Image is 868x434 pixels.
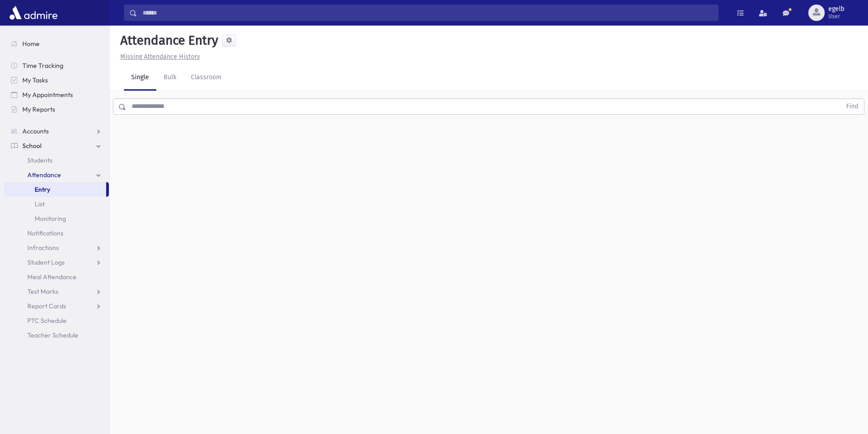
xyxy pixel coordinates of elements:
a: Accounts [4,124,109,138]
span: Entry [35,185,50,194]
a: Infractions [4,240,109,255]
span: Accounts [22,127,49,135]
span: My Appointments [22,91,73,99]
span: Meal Attendance [27,273,77,281]
a: Meal Attendance [4,270,109,284]
span: School [22,142,41,150]
a: List [4,197,109,211]
img: AdmirePro [7,4,60,22]
u: Missing Attendance History [120,53,200,61]
a: My Tasks [4,73,109,87]
span: egelb [828,5,844,13]
span: Test Marks [27,287,58,296]
a: Report Cards [4,299,109,313]
input: Search [137,5,718,21]
span: My Tasks [22,76,48,84]
a: Home [4,36,109,51]
span: List [35,200,45,208]
a: Time Tracking [4,58,109,73]
a: Attendance [4,168,109,182]
button: Find [841,99,864,114]
span: Teacher Schedule [27,331,78,339]
a: Teacher Schedule [4,328,109,342]
a: Student Logs [4,255,109,270]
a: School [4,138,109,153]
a: Bulk [156,65,184,91]
a: PTC Schedule [4,313,109,328]
h5: Attendance Entry [117,33,218,48]
a: Test Marks [4,284,109,299]
a: Missing Attendance History [117,53,200,61]
span: My Reports [22,105,55,113]
span: Student Logs [27,258,65,266]
span: Report Cards [27,302,66,310]
a: My Reports [4,102,109,117]
a: Monitoring [4,211,109,226]
span: Attendance [27,171,61,179]
span: User [828,13,844,20]
a: Entry [4,182,106,197]
a: Single [124,65,156,91]
span: Infractions [27,244,59,252]
a: Classroom [184,65,229,91]
a: Students [4,153,109,168]
span: PTC Schedule [27,317,67,325]
span: Notifications [27,229,63,237]
span: Time Tracking [22,61,63,70]
span: Home [22,40,40,48]
span: Students [27,156,52,164]
span: Monitoring [35,214,66,223]
a: My Appointments [4,87,109,102]
a: Notifications [4,226,109,240]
